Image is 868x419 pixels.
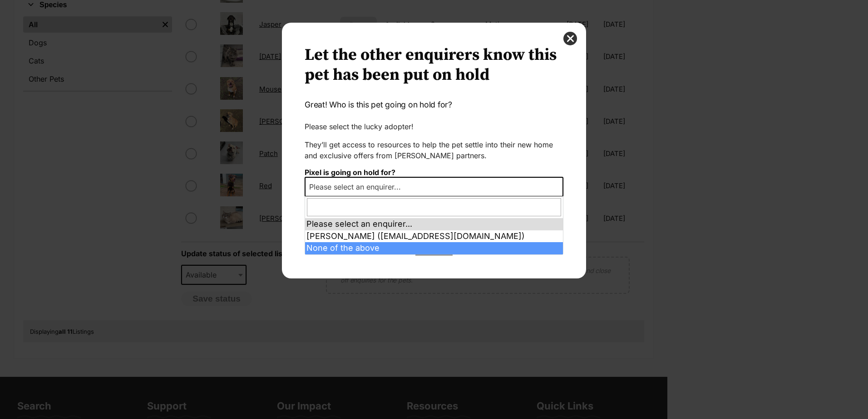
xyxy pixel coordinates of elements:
[305,168,395,177] label: Pixel is going on hold for?
[306,180,410,193] span: Please select an enquirer...
[305,45,563,85] h2: Let the other enquirers know this pet has been put on hold
[305,99,563,111] p: Great! Who is this pet going on hold for?
[305,218,563,230] li: Please select an enquirer...
[305,139,563,161] p: They’ll get access to resources to help the pet settle into their new home and exclusive offers f...
[305,242,563,254] li: None of the above
[305,177,563,197] span: Please select an enquirer...
[305,121,563,132] p: Please select the lucky adopter!
[305,248,563,256] a: Don't send
[305,230,563,243] li: [PERSON_NAME] ([EMAIL_ADDRESS][DOMAIN_NAME])
[563,32,577,45] button: close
